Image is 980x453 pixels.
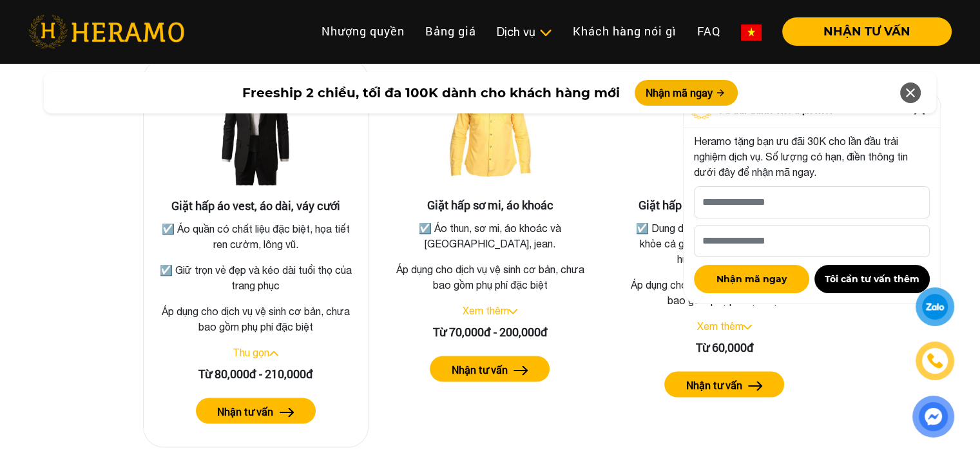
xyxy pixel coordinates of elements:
p: ☑️ Áo thun, sơ mi, áo khoác và [GEOGRAPHIC_DATA], jean. [390,220,590,251]
p: ☑️ Áo quần có chất liệu đặc biệt, họa tiết ren cườm, lông vũ. [157,220,355,251]
div: Dịch vụ [497,23,552,41]
a: Xem thêm [697,320,743,331]
img: arrow_down.svg [508,309,517,314]
a: phone-icon [916,342,954,380]
img: Giặt hấp sơ mi, áo khoác [425,69,554,198]
img: vn-flag.png [741,24,762,41]
a: Nhận tư vấn arrow [388,356,593,381]
img: arrow [280,407,294,417]
label: Nhận tư vấn [217,403,273,419]
button: Nhận mã ngay [694,265,809,293]
a: Xem thêm [462,304,508,316]
button: NHẬN TƯ VẤN [782,17,952,46]
span: Freeship 2 chiều, tối đa 100K dành cho khách hàng mới [242,83,619,102]
img: heramo-logo.png [28,15,184,48]
p: Áp dụng cho dịch vụ vệ sinh cơ bản, chưa bao gồm phụ phí đặc biệt [388,261,593,292]
img: arrow [748,381,763,390]
a: FAQ [687,17,731,45]
button: Tôi cần tư vấn thêm [814,265,930,293]
button: Nhận tư vấn [664,371,784,397]
a: Nhận tư vấn arrow [622,371,827,397]
a: Nhận tư vấn arrow [154,398,358,423]
div: Từ 70,000đ - 200,000đ [388,323,593,340]
img: subToggleIcon [539,26,552,39]
a: NHẬN TƯ VẤN [772,26,952,37]
img: arrow_up.svg [269,351,278,356]
p: Heramo tặng bạn ưu đãi 30K cho lần đầu trải nghiệm dịch vụ. Số lượng có hạn, điền thông tin dưới ... [694,133,930,180]
p: ☑️ Giữ trọn vẻ đẹp và kéo dài tuổi thọ của trang phục [157,262,355,293]
img: phone-icon [927,353,943,369]
p: Áp dụng cho dịch vụ vệ sinh cơ bản, chưa bao gồm phụ phí đặc biệt [154,303,358,334]
a: Thu gọn [233,346,269,358]
img: Giặt hấp chăn mền, thú nhồi bông [660,69,789,198]
a: Nhượng quyền [311,17,415,45]
label: Nhận tư vấn [451,361,507,377]
p: Áp dụng cho dịch vụ vệ sinh cơ bản, chưa bao gồm phụ phí đặc biệt [622,276,827,307]
a: Khách hàng nói gì [562,17,687,45]
div: Từ 60,000đ [622,338,827,356]
img: arrow [514,365,528,375]
h3: Giặt hấp chăn mền, thú nhồi bông [622,198,827,212]
button: Nhận tư vấn [196,398,316,423]
a: Bảng giá [415,17,486,45]
p: ☑️ Dung dịch giặt khô an toàn cho sức khỏe cả gia đình, sạch sâu diệt khuẩn, hương thơm dễ chịu. [624,220,824,266]
img: Giặt hấp áo vest, áo dài, váy cưới [191,70,320,198]
button: Nhận mã ngay [635,80,738,106]
div: Từ 80,000đ - 210,000đ [154,365,358,382]
h3: Giặt hấp áo vest, áo dài, váy cưới [154,198,358,213]
button: Nhận tư vấn [430,356,550,381]
h3: Giặt hấp sơ mi, áo khoác [388,198,593,212]
img: arrow_down.svg [743,324,752,329]
label: Nhận tư vấn [686,377,742,392]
